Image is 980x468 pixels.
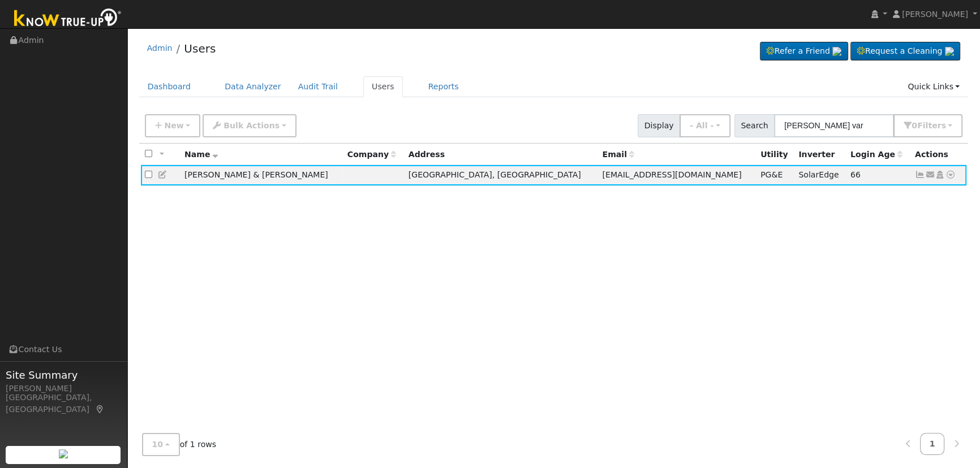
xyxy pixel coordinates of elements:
[290,76,346,97] a: Audit Trail
[152,440,164,449] span: 10
[216,76,290,97] a: Data Analyzer
[760,149,790,161] div: Utility
[223,121,280,130] span: Bulk Actions
[760,42,848,61] a: Refer a Friend
[95,405,105,414] a: Map
[180,165,343,186] td: [PERSON_NAME] & [PERSON_NAME]
[158,170,168,179] a: Edit User
[832,47,841,56] img: retrieve
[734,114,775,137] span: Search
[142,433,180,456] button: 10
[920,433,945,455] a: 1
[59,449,68,458] img: retrieve
[945,169,956,181] a: Other actions
[405,165,599,186] td: [GEOGRAPHIC_DATA], [GEOGRAPHIC_DATA]
[145,114,201,137] button: New
[8,6,127,32] img: Know True-Up
[184,150,218,159] span: Name
[925,169,935,181] a: monicovrgs@yahoo.com
[915,149,962,161] div: Actions
[941,121,945,130] span: s
[347,150,396,159] span: Company name
[602,150,634,159] span: Email
[935,170,945,179] a: Login As
[638,114,680,137] span: Display
[420,76,467,97] a: Reports
[850,170,861,179] span: 07/28/2025 4:50:25 PM
[6,367,121,383] span: Site Summary
[680,114,730,137] button: - All -
[774,114,894,137] input: Search
[945,47,954,56] img: retrieve
[142,433,217,456] span: of 1 rows
[850,42,960,61] a: Request a Cleaning
[409,149,595,161] div: Address
[899,76,968,97] a: Quick Links
[850,150,902,159] span: Days since last login
[164,121,183,130] span: New
[798,170,839,179] span: SolarEdge
[184,42,216,55] a: Users
[893,114,962,137] button: 0Filters
[203,114,296,137] button: Bulk Actions
[902,10,968,19] span: [PERSON_NAME]
[798,149,843,161] div: Inverter
[6,383,121,395] div: [PERSON_NAME]
[915,170,925,179] a: Show Graph
[917,121,946,130] span: Filter
[139,76,200,97] a: Dashboard
[602,170,741,179] span: [EMAIL_ADDRESS][DOMAIN_NAME]
[6,392,121,415] div: [GEOGRAPHIC_DATA], [GEOGRAPHIC_DATA]
[363,76,403,97] a: Users
[147,44,173,53] a: Admin
[760,170,783,179] span: PG&E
